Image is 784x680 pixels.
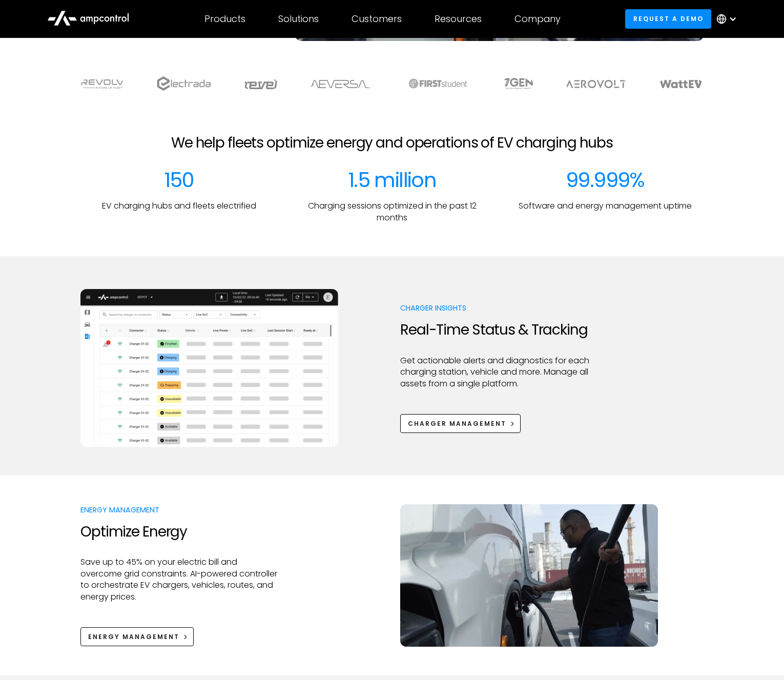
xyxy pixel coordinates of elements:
[566,80,627,88] img: Aerovolt Logo
[157,76,211,91] img: electrada logo
[80,557,278,603] p: Save up to 45% on your electric bill and overcome grid constraints. AI-powered controller to orch...
[171,134,613,152] h2: We help fleets optimize energy and operations of EV charging hubs
[400,414,521,433] a: Charger Management
[278,13,319,25] div: Solutions
[408,419,506,428] div: Charger Management
[400,321,597,339] h2: Real-Time Status & Tracking
[348,168,436,192] div: 1.5 million
[435,13,482,25] div: Resources
[400,355,597,389] p: Get actionable alerts and diagnostics for each charging station, vehicle and more. Manage all ass...
[566,168,645,192] div: 99.999%
[88,632,179,642] div: Energy Management
[400,504,658,646] img: Ampcontrol EV fleet charging solutions for energy management
[102,200,256,212] p: EV charging hubs and fleets electrified
[514,13,561,25] div: Company
[164,168,194,192] div: 150
[204,13,245,25] div: Products
[80,505,278,515] p: Energy Management
[294,200,490,223] p: Charging sessions optimized in the past 12 months
[80,289,338,447] img: Ampcontrol EV charging management system for on time departure
[80,627,194,646] a: Energy Management
[352,13,402,25] div: Customers
[625,9,711,28] a: Request a demo
[519,200,692,212] p: Software and energy management uptime
[80,523,278,541] h2: Optimize Energy
[400,303,597,313] p: Charger Insights
[659,80,703,88] img: WattEV logo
